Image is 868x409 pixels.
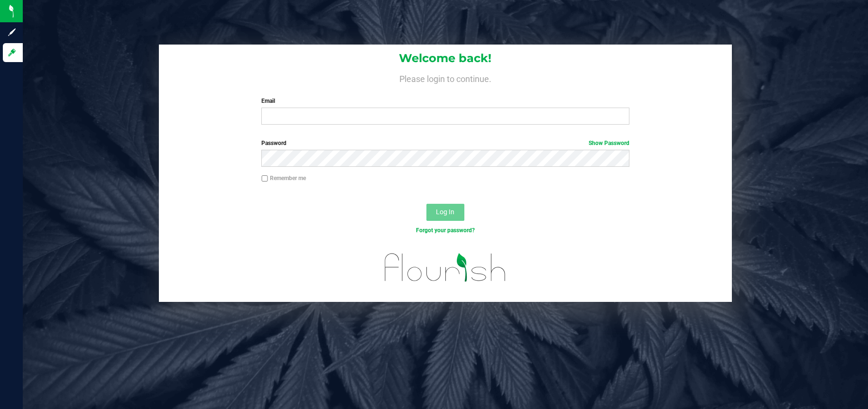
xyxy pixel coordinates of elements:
[426,204,464,221] button: Log In
[589,140,629,146] a: Show Password
[7,27,17,37] inline-svg: Sign up
[416,227,475,234] a: Forgot your password?
[159,72,732,83] h4: Please login to continue.
[261,174,306,182] label: Remember me
[261,175,268,182] input: Remember me
[374,245,517,291] img: flourish_logo.svg
[7,48,17,57] inline-svg: Log in
[261,97,629,105] label: Email
[159,52,732,64] h1: Welcome back!
[436,208,454,216] span: Log In
[261,140,286,146] span: Password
